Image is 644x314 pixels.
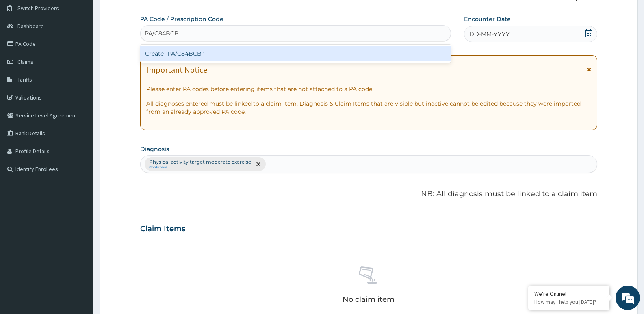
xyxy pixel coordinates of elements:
span: We're online! [47,102,112,184]
label: Diagnosis [140,145,169,153]
div: We're Online! [534,290,603,297]
div: Create "PA/C84BCB" [140,46,451,61]
span: DD-MM-YYYY [469,30,510,38]
span: Claims [17,58,33,65]
div: Chat with us now [42,45,137,56]
span: Switch Providers [17,4,59,12]
p: Please enter PA codes before entering items that are not attached to a PA code [146,85,591,93]
p: How may I help you today? [534,299,603,305]
h3: Claim Items [140,225,185,234]
span: Dashboard [17,22,44,30]
p: All diagnoses entered must be linked to a claim item. Diagnosis & Claim Items that are visible bu... [146,100,591,116]
label: Encounter Date [464,15,511,23]
p: NB: All diagnosis must be linked to a claim item [140,189,597,199]
p: No claim item [343,295,395,303]
span: Tariffs [17,76,32,83]
h1: Important Notice [146,65,207,74]
div: Minimize live chat window [133,4,153,24]
label: PA Code / Prescription Code [140,15,223,23]
textarea: Type your message and hit 'Enter' [4,222,155,250]
img: d_794563401_company_1708531726252_794563401 [15,41,33,61]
